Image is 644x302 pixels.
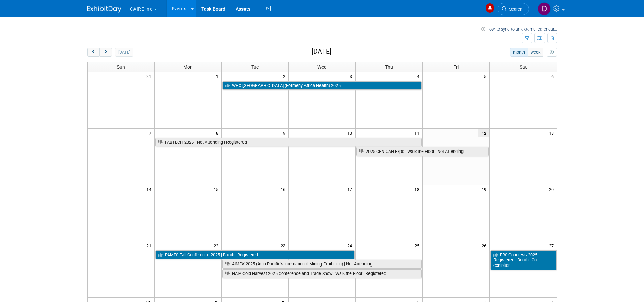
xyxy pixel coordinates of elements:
[483,72,489,81] span: 5
[548,241,557,250] span: 27
[222,260,422,269] a: AIMEX 2025 (Asia-Pacific’s International Mining Exhibition) | Not Attending
[146,72,154,81] span: 31
[349,72,355,81] span: 3
[548,185,557,193] span: 20
[282,72,288,81] span: 2
[498,3,529,15] a: Search
[146,185,154,193] span: 14
[347,129,355,137] span: 10
[222,269,422,278] a: NAIA Cold Harvest 2025 Conference and Trade Show | Walk the Floor | Registered
[548,129,557,137] span: 13
[414,185,422,193] span: 18
[148,129,154,137] span: 7
[416,72,422,81] span: 4
[538,2,551,15] img: David Gorfien
[510,48,528,57] button: month
[551,72,557,81] span: 6
[155,250,355,259] a: PAMES Fall Conference 2025 | Booth | Registered
[453,64,459,70] span: Fri
[280,185,288,193] span: 16
[312,48,331,55] h2: [DATE]
[155,138,422,147] a: FABTECH 2025 | Not Attending | Registered
[317,64,327,70] span: Wed
[547,48,557,57] button: myCustomButton
[507,6,522,12] span: Search
[347,185,355,193] span: 17
[550,50,554,55] i: Personalize Calendar
[528,48,543,57] button: week
[481,185,489,193] span: 19
[87,6,121,13] img: ExhibitDay
[215,72,221,81] span: 1
[282,129,288,137] span: 9
[115,48,133,57] button: [DATE]
[414,241,422,250] span: 25
[99,48,112,57] button: next
[213,241,221,250] span: 22
[481,241,489,250] span: 26
[215,129,221,137] span: 8
[280,241,288,250] span: 23
[481,27,557,32] a: How to sync to an external calendar...
[213,185,221,193] span: 15
[520,64,527,70] span: Sat
[146,241,154,250] span: 21
[183,64,193,70] span: Mon
[251,64,259,70] span: Tue
[490,250,556,270] a: ERS Congress 2025 | Registered | Booth | Co-exhibitor
[414,129,422,137] span: 11
[356,147,489,156] a: 2025 CEN-CAN Expo | Walk the Floor | Not Attending
[87,48,100,57] button: prev
[347,241,355,250] span: 24
[385,64,393,70] span: Thu
[478,129,489,137] span: 12
[117,64,125,70] span: Sun
[222,81,422,90] a: WHX [GEOGRAPHIC_DATA] (Formerly Africa Health) 2025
